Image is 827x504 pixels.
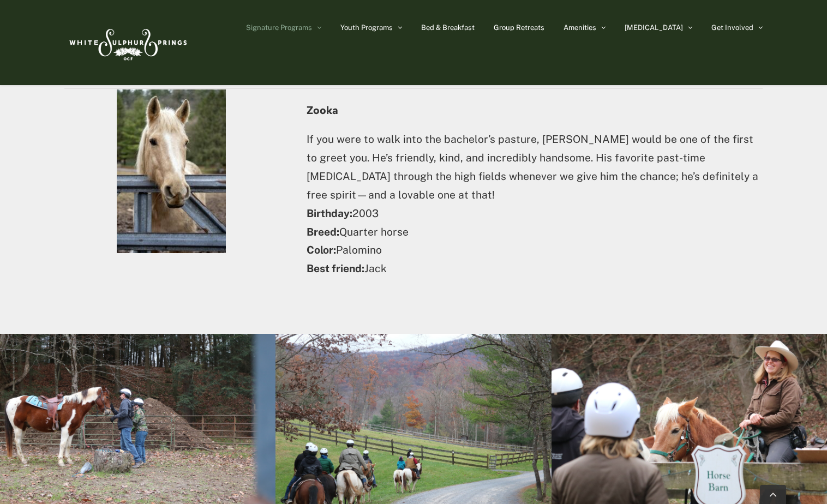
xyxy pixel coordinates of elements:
[307,130,763,278] p: If you were to walk into the bachelor’s pasture, [PERSON_NAME] would be one of the first to greet...
[64,17,190,68] img: White Sulphur Springs Logo
[711,24,753,31] span: Get Involved
[307,226,339,238] strong: Breed:
[494,24,544,31] span: Group Retreats
[307,207,352,219] strong: Birthday:
[564,24,596,31] span: Amenities
[246,24,312,31] span: Signature Programs
[117,89,226,253] img: Zooka-min
[625,24,683,31] span: [MEDICAL_DATA]
[421,24,475,31] span: Bed & Breakfast
[307,262,364,274] strong: Best friend:
[340,24,393,31] span: Youth Programs
[307,244,336,256] strong: Color:
[307,104,763,116] h4: Zooka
